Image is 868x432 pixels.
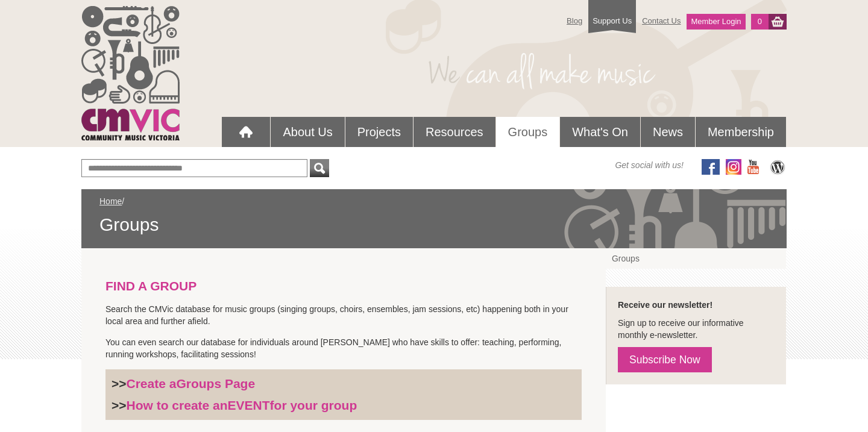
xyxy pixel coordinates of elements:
a: About Us [271,117,344,147]
a: Membership [696,117,786,147]
a: Blog [561,10,588,31]
img: CMVic Blog [769,159,787,175]
strong: Groups Page [176,377,255,390]
a: Resources [414,117,495,147]
strong: EVENT [228,398,270,412]
a: Groups [496,117,560,147]
a: Groups [606,248,786,269]
strong: Receive our newsletter! [618,300,712,310]
div: / [99,195,769,236]
p: Sign up to receive our informative monthly e-newsletter. [618,317,774,341]
img: cmvic_logo.png [81,6,180,140]
p: You can even search our database for individuals around [PERSON_NAME] who have skills to offer: t... [105,336,582,360]
span: Groups [99,213,769,236]
span: Get social with us! [615,159,684,171]
a: What's On [560,117,640,147]
p: Search the CMVic database for music groups (singing groups, choirs, ensembles, jam sessions, etc)... [105,303,582,327]
h3: >> [112,398,576,413]
a: Subscribe Now [618,347,712,372]
a: 0 [751,14,769,30]
a: How to create anEVENTfor your group [127,398,357,412]
img: icon-instagram.png [726,159,741,175]
a: Create aGroups Page [127,377,256,390]
a: Member Login [687,14,745,30]
a: Projects [345,117,413,147]
strong: FIND A GROUP [105,279,197,293]
a: Home [99,196,122,206]
h3: >> [112,376,576,392]
a: News [641,117,695,147]
a: Contact Us [636,10,687,31]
